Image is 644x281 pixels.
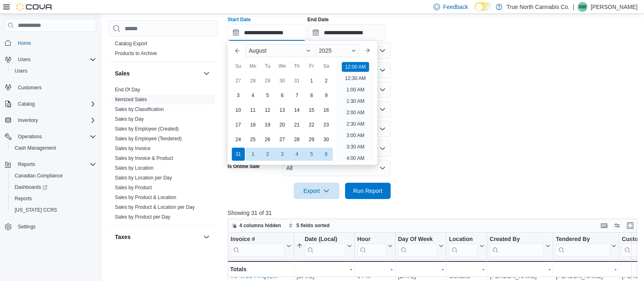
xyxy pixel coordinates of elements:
div: day-28 [246,74,259,87]
div: day-29 [261,74,274,87]
div: Su [232,60,245,73]
button: Next month [361,44,374,57]
span: Users [18,56,31,63]
div: August, 2025 [231,73,334,162]
div: day-19 [261,118,274,131]
button: Reports [8,193,99,204]
div: day-1 [305,74,318,87]
button: Enter fullscreen [625,221,635,230]
div: day-7 [290,89,303,102]
a: Sales by Location [115,165,154,171]
span: Sales by Employee (Created) [115,126,179,132]
span: Users [15,55,96,64]
a: Sales by Product & Location [115,195,176,200]
a: Sales by Invoice & Product [115,155,173,161]
div: day-16 [320,104,333,117]
div: day-30 [320,133,333,146]
span: Sales by Employee (Tendered) [115,135,182,142]
button: Open list of options [379,47,386,54]
div: day-17 [232,118,245,131]
span: [US_STATE] CCRS [15,207,57,213]
li: 3:00 AM [343,131,367,140]
h3: Taxes [115,233,131,241]
div: Created By [490,236,544,257]
a: Products to Archive [115,51,157,56]
div: Day Of Week [398,236,437,257]
span: Sales by Product [115,184,152,191]
div: day-2 [320,74,333,87]
a: Itemized Sales [115,97,147,102]
div: day-27 [276,133,289,146]
p: | [573,2,574,12]
div: day-13 [276,104,289,117]
div: Tendered By [556,236,610,243]
button: Open list of options [379,67,386,73]
div: Hour [357,236,386,257]
span: 2025 [319,47,332,54]
span: Reports [11,194,96,204]
li: 12:00 AM [342,62,369,72]
a: Settings [15,222,39,232]
button: Location [449,236,484,257]
div: Location [449,236,478,257]
span: Feedback [443,3,468,11]
a: Sales by Location per Day [115,175,172,181]
div: Invoice # URL [231,236,285,257]
span: Catalog Export [115,40,147,47]
span: Sales by Day [115,116,144,122]
button: Operations [15,132,45,142]
span: Cash Management [11,143,96,153]
button: Customers [2,82,99,93]
span: Reports [15,159,96,169]
button: Export [294,183,339,199]
div: day-6 [276,89,289,102]
a: Sales by Employee (Tendered) [115,136,182,142]
span: AW [578,2,586,12]
div: Button. Open the year selector. 2025 is currently selected. [316,44,359,57]
span: Sales by Location per Day [115,175,172,181]
li: 12:30 AM [342,73,369,83]
span: Itemized Sales [115,96,147,103]
span: Sales by Product per Day [115,214,170,220]
div: day-29 [305,133,318,146]
div: day-20 [276,118,289,131]
a: Reports [11,194,35,204]
span: Catalog [18,101,35,107]
a: Users [11,66,31,76]
div: Button. Open the month selector. August is currently selected. [246,44,314,57]
div: day-9 [320,89,333,102]
div: day-4 [246,89,259,102]
div: Date (Local) [305,236,345,243]
span: Customers [18,84,42,91]
a: End Of Day [115,87,140,93]
a: Catalog Export [115,41,147,46]
div: day-3 [232,89,245,102]
div: - [449,264,484,274]
span: Canadian Compliance [11,171,96,181]
span: Reports [15,195,32,202]
div: day-11 [246,104,259,117]
a: Sales by Product per Day [115,214,170,220]
span: Washington CCRS [11,205,96,215]
img: Cova [16,3,53,11]
button: Settings [2,221,99,232]
span: Customers [15,82,96,93]
button: Invoice # [231,236,291,257]
button: Tendered By [556,236,616,257]
li: 3:30 AM [343,142,367,152]
div: Fr [305,60,318,73]
button: Display options [612,221,622,230]
div: - [398,264,444,274]
div: day-8 [305,89,318,102]
span: Dashboards [11,182,96,192]
div: day-5 [305,148,318,161]
button: Users [8,65,99,77]
div: day-4 [290,148,303,161]
a: Sales by Classification [115,106,164,112]
button: Reports [2,159,99,170]
li: 1:30 AM [343,96,367,106]
li: 2:00 AM [343,108,367,117]
div: Sales [108,85,218,225]
span: Reports [18,161,35,168]
button: Users [2,54,99,65]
